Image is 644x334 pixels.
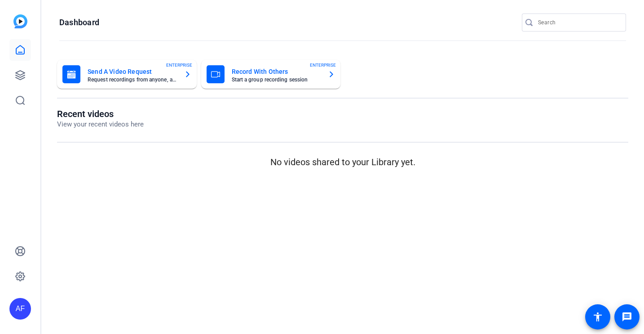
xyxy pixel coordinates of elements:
p: No videos shared to your Library yet. [57,155,628,169]
input: Search [538,17,619,28]
mat-icon: message [622,311,632,322]
span: ENTERPRISE [310,62,336,68]
button: Send A Video RequestRequest recordings from anyone, anywhereENTERPRISE [57,60,197,89]
p: View your recent videos here [57,119,144,130]
img: blue-gradient.svg [13,14,27,28]
button: Record With OthersStart a group recording sessionENTERPRISE [201,60,341,89]
span: ENTERPRISE [166,62,192,68]
mat-card-title: Record With Others [232,66,321,77]
mat-icon: accessibility [592,311,603,322]
h1: Dashboard [59,17,99,28]
mat-card-title: Send A Video Request [88,66,177,77]
div: AF [9,298,31,320]
mat-card-subtitle: Start a group recording session [232,77,321,82]
h1: Recent videos [57,108,144,119]
mat-card-subtitle: Request recordings from anyone, anywhere [88,77,177,82]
